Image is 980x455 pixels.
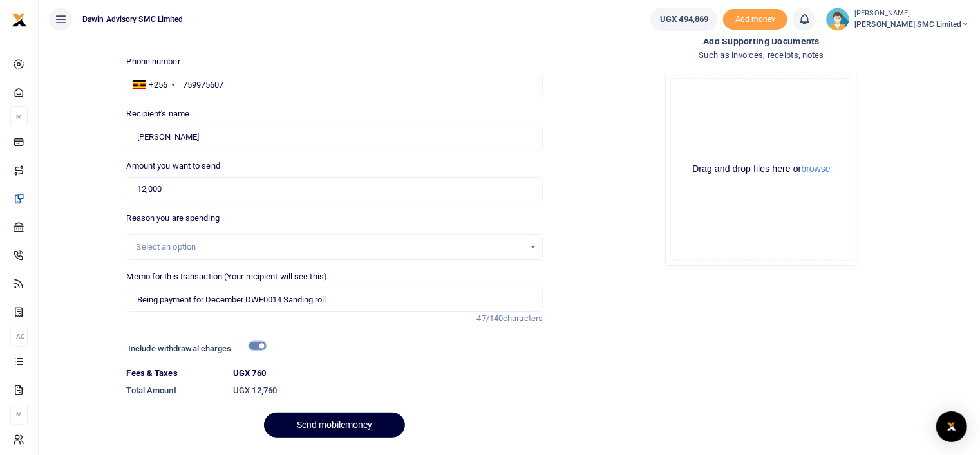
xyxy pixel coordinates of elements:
[128,344,259,354] h6: Include withdrawal charges
[127,160,220,172] label: Amount you want to send
[233,367,266,380] label: UGX 760
[10,404,28,425] li: M
[127,55,180,68] label: Phone number
[671,163,853,175] div: Drag and drop files here or
[122,367,229,380] dt: Fees & Taxes
[77,14,189,25] span: Dawin Advisory SMC Limited
[723,9,787,30] span: Add money
[127,270,328,283] label: Memo for this transaction (Your recipient will see this)
[127,385,223,396] h6: Total Amount
[553,34,970,48] h4: Add supporting Documents
[660,13,708,26] span: UGX 494,869
[12,12,27,28] img: logo-small
[854,19,970,30] span: [PERSON_NAME] SMC Limited
[149,79,167,91] div: +256
[127,125,543,149] input: MTN & Airtel numbers are validated
[127,73,543,97] input: Enter phone number
[665,73,858,266] div: File Uploader
[723,9,787,30] li: Toup your wallet
[233,385,543,396] h6: UGX 12,760
[936,411,967,442] div: Open Intercom Messenger
[127,107,190,120] label: Recipient's name
[650,8,718,31] a: UGX 494,869
[137,241,525,254] div: Select an option
[477,313,504,323] span: 47/140
[553,48,970,62] h4: Such as invoices, receipts, notes
[826,8,970,31] a: profile-user [PERSON_NAME] [PERSON_NAME] SMC Limited
[127,177,543,201] input: UGX
[264,413,405,438] button: Send mobilemoney
[10,326,28,347] li: Ac
[723,14,787,23] a: Add money
[503,313,543,323] span: characters
[854,8,970,19] small: [PERSON_NAME]
[12,14,27,24] a: logo-small logo-large logo-large
[127,73,179,97] div: Uganda: +256
[127,212,220,225] label: Reason you are spending
[802,164,831,173] button: browse
[127,288,543,312] input: Enter extra information
[10,106,28,127] li: M
[645,8,723,31] li: Wallet ballance
[826,8,849,31] img: profile-user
